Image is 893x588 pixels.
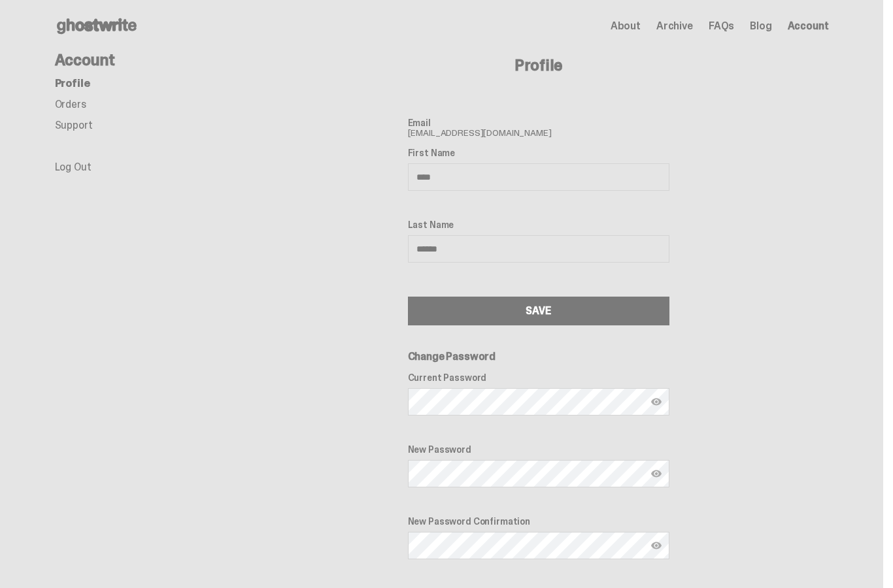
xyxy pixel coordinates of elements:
a: Log Out [55,160,92,174]
h6: Change Password [408,351,669,362]
a: FAQs [709,21,734,31]
label: New Password Confirmation [408,516,669,527]
label: First Name [408,148,669,158]
a: About [611,21,641,31]
a: Blog [750,21,771,31]
h4: Profile [248,57,829,73]
a: Account [788,21,829,31]
button: SAVE [408,297,669,325]
img: Show password [651,397,662,407]
a: Support [55,118,93,132]
label: New Password [408,444,669,455]
div: SAVE [526,306,550,316]
h4: Account [55,52,248,68]
label: Email [408,118,669,128]
img: Show password [651,540,662,551]
a: Archive [656,21,693,31]
span: [EMAIL_ADDRESS][DOMAIN_NAME] [408,118,669,137]
a: Profile [55,76,90,90]
a: Orders [55,97,86,111]
img: Show password [651,468,662,479]
label: Last Name [408,220,669,230]
label: Current Password [408,372,669,383]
